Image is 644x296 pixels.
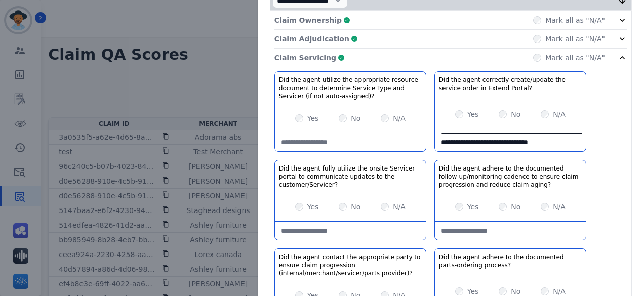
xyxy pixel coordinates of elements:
h3: Did the agent correctly create/update the service order in Extend Portal? [439,76,582,92]
label: Mark all as "N/A" [545,15,605,25]
label: Mark all as "N/A" [545,34,605,44]
label: No [511,109,520,119]
label: No [351,202,360,212]
label: Mark all as "N/A" [545,53,605,63]
label: Yes [467,109,479,119]
p: Claim Servicing [274,53,336,63]
label: No [351,113,360,123]
h3: Did the agent utilize the appropriate resource document to determine Service Type and Servicer (i... [279,76,422,100]
label: No [511,202,520,212]
label: N/A [553,109,566,119]
label: Yes [307,202,319,212]
label: Yes [307,113,319,123]
p: Claim Ownership [274,15,342,25]
label: N/A [393,113,406,123]
label: N/A [553,202,566,212]
h3: Did the agent contact the appropriate party to ensure claim progression (internal/merchant/servic... [279,253,422,277]
h3: Did the agent fully utilize the onsite Servicer portal to communicate updates to the customer/Ser... [279,164,422,189]
label: Yes [467,202,479,212]
h3: Did the agent adhere to the documented parts-ordering process? [439,253,582,269]
p: Claim Adjudication [274,34,349,44]
h3: Did the agent adhere to the documented follow-up/monitoring cadence to ensure claim progression a... [439,164,582,189]
label: N/A [393,202,406,212]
